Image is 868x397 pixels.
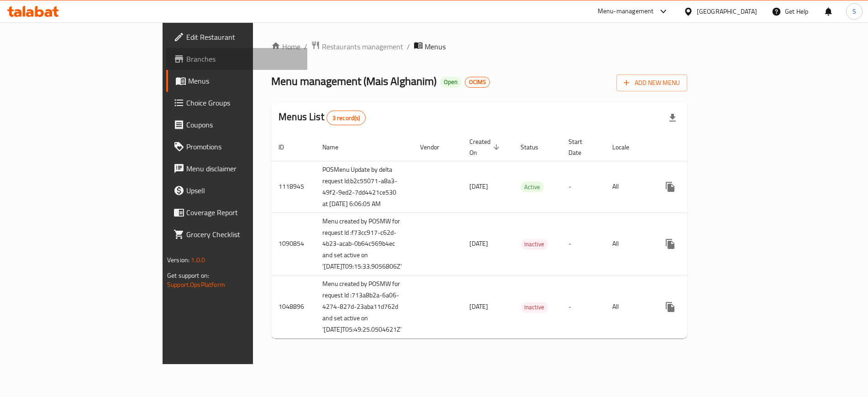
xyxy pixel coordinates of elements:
div: Open [440,77,461,88]
span: Coverage Report [186,207,300,218]
span: 1.0.0 [191,254,205,266]
button: Change Status [681,176,703,198]
button: more [659,233,681,255]
div: Total records count [326,111,366,125]
td: Menu created by POSMW for request Id :f73cc917-c62d-4b23-acab-0b64c569b4ec and set active on '[DA... [315,212,413,275]
span: Vendor [420,142,451,153]
a: Edit Restaurant [166,26,307,48]
button: Change Status [681,296,703,318]
span: [DATE] [469,301,488,312]
a: Menu disclaimer [166,158,307,180]
span: Add New Menu [624,77,680,89]
span: Upsell [186,185,300,196]
h2: Menus List [279,110,366,125]
span: [DATE] [469,238,488,249]
a: Coverage Report [166,201,307,223]
span: Coupons [186,119,300,130]
td: All [605,212,652,275]
a: Promotions [166,136,307,158]
li: / [407,41,410,52]
span: Choice Groups [186,97,300,108]
span: Version: [167,254,189,266]
div: Inactive [521,239,548,250]
span: Get support on: [167,270,209,281]
td: All [605,275,652,339]
a: Support.OpsPlatform [167,279,225,291]
td: - [561,212,605,275]
span: Name [322,142,350,153]
a: Upsell [166,180,307,201]
div: Menu-management [598,6,654,17]
span: Grocery Checklist [186,229,300,240]
a: Branches [166,48,307,70]
td: Menu created by POSMW for request Id :713a8b2a-6a06-4274-827d-23aba11d762d and set active on '[DA... [315,275,413,339]
td: POSMenu Update by delta request Id:b2c55071-a8a3-49f2-9ed2-7dd4421ce530 at [DATE] 6:06:05 AM [315,161,413,212]
a: Menus [166,70,307,92]
span: Start Date [568,136,594,158]
span: Status [521,142,550,153]
div: [GEOGRAPHIC_DATA] [697,6,757,16]
span: ID [279,142,296,153]
a: Grocery Checklist [166,223,307,245]
td: - [561,275,605,339]
table: enhanced table [271,133,754,339]
a: Restaurants management [311,41,403,53]
nav: breadcrumb [271,41,687,53]
button: more [659,176,681,198]
span: Created On [469,136,502,158]
span: Menu management ( Mais Alghanim ) [271,71,437,91]
div: Export file [662,107,684,129]
td: - [561,161,605,212]
span: Restaurants management [322,41,403,52]
button: more [659,296,681,318]
span: S [852,6,856,16]
td: All [605,161,652,212]
span: Branches [186,53,300,64]
span: [DATE] [469,180,488,192]
span: Edit Restaurant [186,32,300,42]
span: Inactive [521,302,548,312]
span: Active [521,182,544,192]
span: 3 record(s) [327,114,366,122]
span: Menu disclaimer [186,163,300,174]
a: Coupons [166,114,307,136]
span: Promotions [186,141,300,152]
th: Actions [652,133,754,161]
button: Change Status [681,233,703,255]
a: Choice Groups [166,92,307,114]
span: Menus [188,75,300,86]
span: Open [440,78,461,86]
span: Locale [612,142,641,153]
span: OCIMS [465,78,489,86]
button: Add New Menu [616,74,687,91]
span: Inactive [521,239,548,249]
span: Menus [425,41,446,52]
